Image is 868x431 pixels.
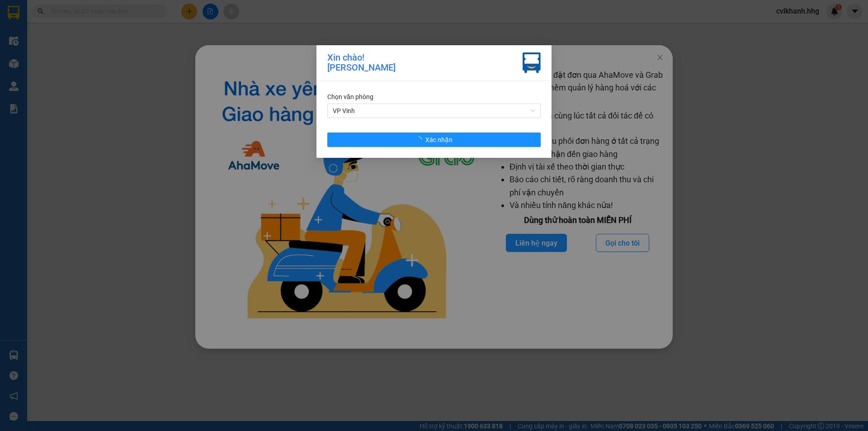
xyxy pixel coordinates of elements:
span: Xác nhận [425,135,453,145]
img: vxr-icon [523,52,541,73]
span: loading [415,137,425,143]
span: VP Vinh [333,104,535,118]
button: Xác nhận [327,133,541,147]
div: Xin chào! [PERSON_NAME] [327,52,396,73]
div: Chọn văn phòng [327,92,541,102]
